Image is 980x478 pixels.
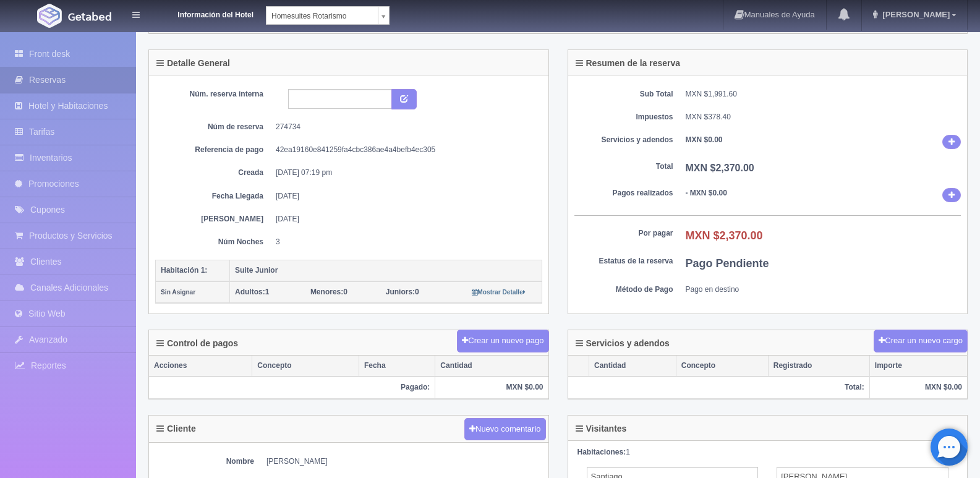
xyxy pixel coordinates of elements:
[68,12,111,21] img: Getabed
[686,284,961,295] dd: Pago en destino
[457,330,548,352] button: Crear un nuevo pago
[435,356,548,377] th: Cantidad
[164,145,263,155] dt: Referencia de pago
[276,122,533,132] dd: 274734
[155,6,254,20] dt: Información del Hotel
[149,356,252,377] th: Acciones
[161,289,195,296] small: Sin Asignar
[574,135,673,145] dt: Servicios y adendos
[276,191,533,202] dd: [DATE]
[879,10,950,19] span: [PERSON_NAME]
[472,288,526,296] a: Mostrar Detalle
[676,356,768,377] th: Concepto
[568,377,870,398] th: Total:
[164,89,263,100] dt: Núm. reserva interna
[271,7,373,25] span: Homesuites Rotarismo
[576,424,627,433] h4: Visitantes
[310,288,343,296] strong: Menores:
[577,447,958,458] div: 1
[574,284,673,295] dt: Método de Pago
[686,229,763,242] b: MXN $2,370.00
[386,288,415,296] strong: Juniors:
[574,228,673,239] dt: Por pagar
[686,112,961,122] dd: MXN $378.40
[574,161,673,172] dt: Total
[149,377,435,398] th: Pagado:
[464,418,546,441] button: Nuevo comentario
[161,266,207,275] b: Habitación 1:
[235,288,265,296] strong: Adultos:
[156,424,196,433] h4: Cliente
[252,356,359,377] th: Concepto
[576,59,681,68] h4: Resumen de la reserva
[435,377,548,398] th: MXN $0.00
[576,339,670,348] h4: Servicios y adendos
[869,356,967,377] th: Importe
[574,188,673,198] dt: Pagos realizados
[37,4,62,28] img: Getabed
[276,214,533,224] dd: [DATE]
[276,168,533,178] dd: [DATE] 07:19 pm
[589,356,676,377] th: Cantidad
[164,122,263,132] dt: Núm de reserva
[155,456,254,467] dt: Nombre
[768,356,869,377] th: Registrado
[164,168,263,178] dt: Creada
[359,356,435,377] th: Fecha
[874,330,968,352] button: Crear un nuevo cargo
[574,256,673,267] dt: Estatus de la reserva
[164,191,263,202] dt: Fecha Llegada
[686,189,727,197] b: - MXN $0.00
[574,112,673,122] dt: Impuestos
[686,89,961,100] dd: MXN $1,991.60
[577,448,626,456] strong: Habitaciones:
[574,89,673,100] dt: Sub Total
[276,237,533,247] dd: 3
[156,59,230,68] h4: Detalle General
[235,288,269,296] span: 1
[266,6,390,25] a: Homesuites Rotarismo
[686,257,769,270] b: Pago Pendiente
[230,260,542,281] th: Suite Junior
[472,289,526,296] small: Mostrar Detalle
[686,135,723,144] b: MXN $0.00
[276,145,533,155] dd: 42ea19160e841259fa4cbc386ae4a4befb4ec305
[164,237,263,247] dt: Núm Noches
[869,377,967,398] th: MXN $0.00
[164,214,263,224] dt: [PERSON_NAME]
[686,163,754,173] b: MXN $2,370.00
[310,288,347,296] span: 0
[266,456,542,467] dd: [PERSON_NAME]
[156,339,238,348] h4: Control de pagos
[386,288,419,296] span: 0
